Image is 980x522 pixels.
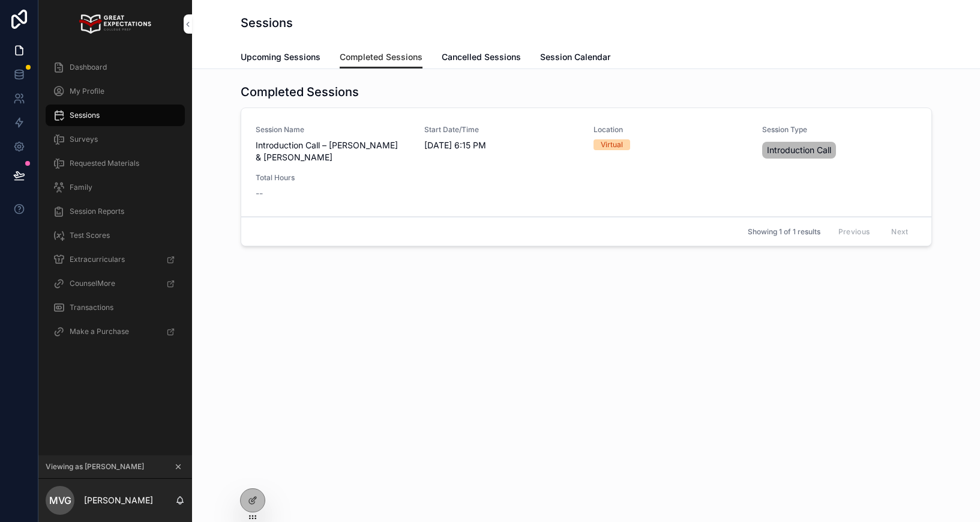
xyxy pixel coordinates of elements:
[46,80,185,102] a: My Profile
[767,144,831,156] span: Introduction Call
[241,46,320,70] a: Upcoming Sessions
[70,62,107,72] span: Dashboard
[70,86,104,96] span: My Profile
[70,183,92,192] span: Family
[256,139,410,163] span: Introduction Call – [PERSON_NAME] & [PERSON_NAME]
[70,207,124,216] span: Session Reports
[601,139,623,150] div: Virtual
[256,173,410,183] span: Total Hours
[70,303,113,312] span: Transactions
[424,125,579,135] span: Start Date/Time
[256,125,410,135] span: Session Name
[46,273,185,294] a: CounselMore
[38,48,192,358] div: scrollable content
[70,231,110,240] span: Test Scores
[46,129,185,150] a: Surveys
[256,187,263,199] span: --
[46,249,185,270] a: Extracurriculars
[762,125,917,135] span: Session Type
[70,279,115,288] span: CounselMore
[241,51,320,63] span: Upcoming Sessions
[442,51,521,63] span: Cancelled Sessions
[340,51,422,63] span: Completed Sessions
[424,139,579,151] span: [DATE] 6:15 PM
[70,327,129,336] span: Make a Purchase
[70,255,125,264] span: Extracurriculars
[46,105,185,126] a: Sessions
[46,153,185,174] a: Requested Materials
[70,135,98,144] span: Surveys
[70,159,139,168] span: Requested Materials
[340,46,422,69] a: Completed Sessions
[70,111,100,120] span: Sessions
[241,14,293,31] h1: Sessions
[442,46,521,70] a: Cancelled Sessions
[540,46,610,70] a: Session Calendar
[540,51,610,63] span: Session Calendar
[46,201,185,222] a: Session Reports
[241,83,359,100] h1: Completed Sessions
[46,297,185,318] a: Transactions
[46,321,185,342] a: Make a Purchase
[594,125,748,135] span: Location
[46,177,185,198] a: Family
[46,56,185,78] a: Dashboard
[79,14,151,34] img: App logo
[748,227,820,237] span: Showing 1 of 1 results
[46,225,185,246] a: Test Scores
[84,494,153,506] p: [PERSON_NAME]
[46,462,144,472] span: Viewing as [PERSON_NAME]
[49,493,71,508] span: MVG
